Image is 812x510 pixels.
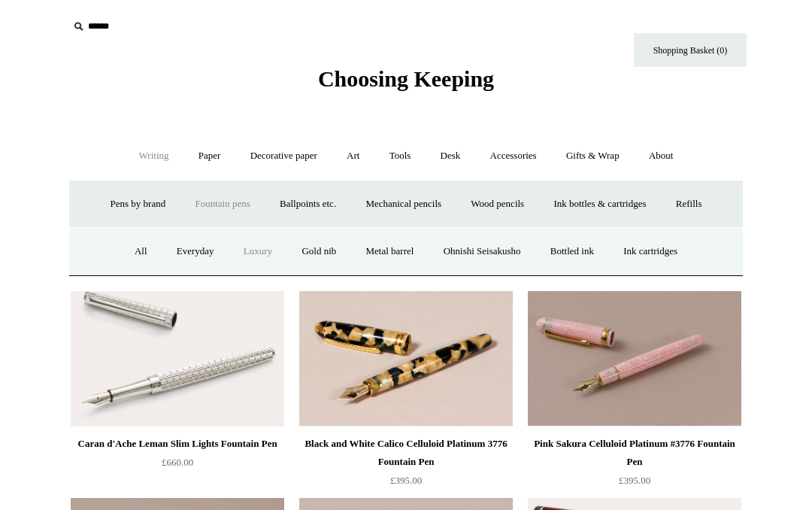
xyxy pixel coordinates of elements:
a: Writing [126,136,183,176]
a: Accessories [477,136,550,176]
a: Metal barrel [353,232,428,272]
a: Refills [662,184,716,224]
a: Ohnishi Seisakusho [430,232,535,272]
div: Pink Sakura Celluloid Platinum #3776 Fountain Pen [532,435,738,471]
a: Fountain pens [181,184,263,224]
div: Caran d'Ache Leman Slim Lights Fountain Pen [74,435,280,453]
a: Wood pencils [457,184,538,224]
a: Pink Sakura Celluloid Platinum #3776 Fountain Pen Pink Sakura Celluloid Platinum #3776 Fountain Pen [528,291,741,427]
img: Black and White Calico Celluloid Platinum 3776 Fountain Pen [299,291,513,427]
a: Tools [376,136,425,176]
a: All [121,232,161,272]
span: £660.00 [162,457,193,468]
a: Shopping Basket (0) [634,33,747,67]
a: Art [333,136,373,176]
a: Pink Sakura Celluloid Platinum #3776 Fountain Pen £395.00 [528,435,741,496]
a: Black and White Calico Celluloid Platinum 3776 Fountain Pen £395.00 [299,435,513,496]
img: Caran d'Ache Leman Slim Lights Fountain Pen [71,291,284,427]
a: Black and White Calico Celluloid Platinum 3776 Fountain Pen Black and White Calico Celluloid Plat... [299,291,513,427]
span: £395.00 [619,475,650,486]
a: About [635,136,687,176]
a: Caran d'Ache Leman Slim Lights Fountain Pen Caran d'Ache Leman Slim Lights Fountain Pen [71,291,284,427]
div: Black and White Calico Celluloid Platinum 3776 Fountain Pen [303,435,509,471]
img: Pink Sakura Celluloid Platinum #3776 Fountain Pen [528,291,741,427]
a: Desk [427,136,474,176]
a: Decorative paper [237,136,331,176]
span: Choosing Keeping [318,66,494,91]
a: Mechanical pencils [352,184,455,224]
a: Ink cartridges [610,232,691,272]
a: Caran d'Ache Leman Slim Lights Fountain Pen £660.00 [71,435,284,496]
span: £395.00 [390,475,422,486]
a: Ink bottles & cartridges [540,184,659,224]
a: Paper [185,136,235,176]
a: Everyday [163,232,228,272]
a: Luxury [230,232,286,272]
a: Pens by brand [97,184,180,224]
a: Bottled ink [537,232,607,272]
a: Gifts & Wrap [553,136,633,176]
a: Choosing Keeping [318,78,494,89]
a: Gold nib [288,232,350,272]
a: Ballpoints etc. [266,184,350,224]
